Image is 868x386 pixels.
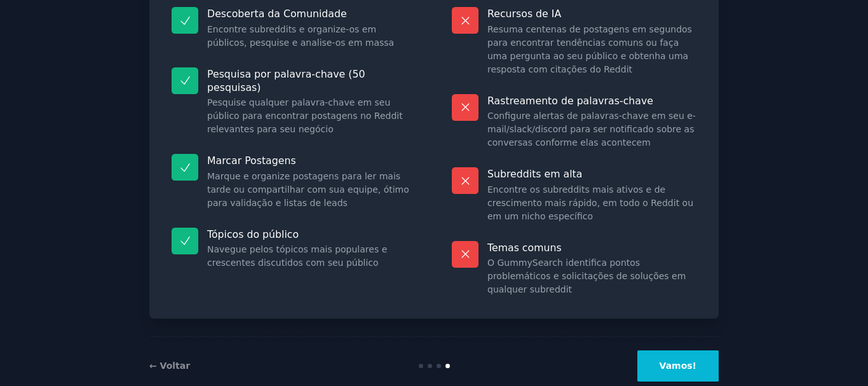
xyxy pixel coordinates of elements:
font: O GummySearch identifica pontos problemáticos e solicitações de soluções em qualquer subreddit [487,258,686,294]
font: Resuma centenas de postagens em segundos para encontrar tendências comuns ou faça uma pergunta ao... [487,24,692,74]
font: Rastreamento de palavras-chave [487,95,653,107]
button: Vamos! [637,350,719,382]
font: Marque e organize postagens para ler mais tarde ou compartilhar com sua equipe, ótimo para valida... [207,171,409,208]
font: Subreddits em alta [487,168,582,180]
font: Tópicos do público [207,228,299,240]
font: Temas comuns [487,242,562,254]
font: Vamos! [660,361,696,371]
font: Pesquise qualquer palavra-chave em seu público para encontrar postagens no Reddit relevantes para... [207,97,403,134]
font: Descoberta da Comunidade [207,8,347,20]
font: Encontre subreddits e organize-os em públicos, pesquise e analise-os em massa [207,24,394,48]
font: Configure alertas de palavras-chave em seu e-mail/slack/discord para ser notificado sobre as conv... [487,111,696,148]
a: ← Voltar [149,361,190,371]
font: Encontre os subreddits mais ativos e de crescimento mais rápido, em todo o Reddit ou em um nicho ... [487,184,693,221]
font: Navegue pelos tópicos mais populares e crescentes discutidos com seu público [207,244,387,268]
font: Pesquisa por palavra-chave (50 pesquisas) [207,68,365,93]
font: Recursos de IA [487,8,561,20]
font: Marcar Postagens [207,155,296,167]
